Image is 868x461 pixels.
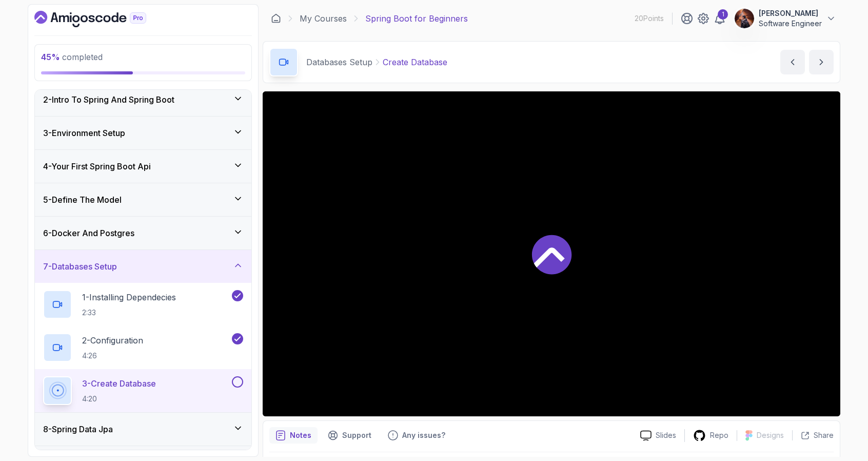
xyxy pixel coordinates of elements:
button: next content [809,50,834,74]
a: 1 [714,12,726,25]
button: Feedback button [382,427,451,444]
p: Any issues? [402,430,445,440]
button: 8-Spring Data Jpa [35,413,251,446]
p: Slides [656,430,676,440]
button: 2-Intro To Spring And Spring Boot [35,83,251,116]
p: 3 - Create Database [82,377,156,390]
a: My Courses [300,12,347,25]
button: 4-Your First Spring Boot Api [35,150,251,183]
button: Share [792,430,834,440]
p: Repo [710,430,728,440]
p: Databases Setup [306,56,372,68]
p: Software Engineer [759,18,822,29]
p: 2 - Configuration [82,334,143,347]
p: Designs [757,430,784,440]
h3: 8 - Spring Data Jpa [43,423,113,435]
p: Notes [290,430,311,440]
button: Support button [322,427,378,444]
h3: 5 - Define The Model [43,194,122,206]
button: 5-Define The Model [35,183,251,216]
p: Create Database [383,56,447,68]
button: 3-Environment Setup [35,117,251,149]
button: 6-Docker And Postgres [35,217,251,249]
p: Share [814,430,834,440]
a: Dashboard [34,11,170,27]
a: Slides [632,430,684,441]
h3: 7 - Databases Setup [43,260,117,273]
button: 7-Databases Setup [35,250,251,283]
h3: 6 - Docker And Postgres [43,227,134,239]
p: 1 - Installing Dependecies [82,291,176,303]
div: 1 [718,9,728,20]
button: notes button [269,427,318,444]
p: 2:33 [82,308,176,318]
h3: 4 - Your First Spring Boot Api [43,160,151,172]
button: 3-Create Database4:20 [43,376,243,405]
a: Repo [685,429,737,442]
img: user profile image [735,9,754,28]
span: completed [41,52,103,62]
span: 45 % [41,52,60,62]
h3: 2 - Intro To Spring And Spring Boot [43,93,174,106]
h3: 3 - Environment Setup [43,127,125,139]
p: Spring Boot for Beginners [365,12,468,25]
p: 20 Points [635,13,664,24]
button: 1-Installing Dependecies2:33 [43,290,243,319]
a: Dashboard [271,13,281,24]
p: 4:20 [82,394,156,404]
button: previous content [780,50,805,74]
p: Support [342,430,371,440]
p: [PERSON_NAME] [759,8,822,18]
button: 2-Configuration4:26 [43,333,243,362]
p: 4:26 [82,351,143,361]
button: user profile image[PERSON_NAME]Software Engineer [734,8,836,29]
